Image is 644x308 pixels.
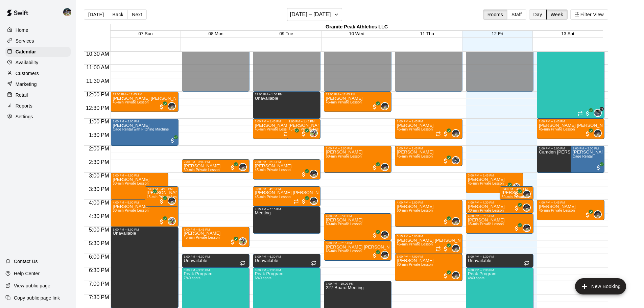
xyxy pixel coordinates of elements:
h6: [DATE] – [DATE] [290,10,331,19]
div: 1:00 PM – 1:45 PM [539,120,602,123]
div: 3:00 PM – 4:00 PM [113,174,166,177]
div: 5:15 PM – 6:00 PM [397,235,460,238]
span: 10:30 AM [85,51,111,57]
div: 6:00 PM – 6:30 PM [468,255,531,258]
div: 2:00 PM – 2:45 PM: Mason Buch [395,146,462,166]
div: Nolan Gilbert [310,170,318,178]
div: 1:00 PM – 1:45 PM: Brady Perlinski [395,119,462,139]
div: 6:00 PM – 7:00 PM: John Hoofman [395,254,462,281]
div: 3:00 PM – 3:45 PM: Cameron Burgoyne [466,173,523,193]
span: 1:00 PM [87,119,111,124]
span: 45-min Private Lesson [326,100,362,104]
div: 4:00 PM – 4:30 PM: Cohen Herman [466,200,533,213]
div: 1:00 PM – 1:45 PM [397,120,460,123]
div: Nolan Gilbert [381,102,389,110]
div: 2:00 PM – 3:00 PM [326,147,389,150]
img: Casey Peck [513,184,520,191]
div: 5:00 PM – 5:45 PM: Madilyn Emmert [182,227,249,247]
div: 4:15 PM – 5:15 PM [255,208,318,211]
p: Calendar [16,48,36,55]
div: Casey Peck [239,237,247,245]
img: Nolan Gilbert [452,245,459,252]
img: Nolan Gilbert [523,204,530,211]
p: Settings [16,113,33,120]
img: Nolan Gilbert [452,130,459,137]
div: Nolan Gilbert [452,244,460,252]
div: 3:00 PM – 4:00 PM: Avery Deitchler [111,173,168,200]
div: Nolan Gilbert [381,163,389,171]
span: +1 [600,107,604,111]
div: 4:00 PM – 5:00 PM: Lillie Anaya-Blatter [111,200,178,227]
div: Nolan Gilbert [168,197,176,205]
span: 4:30 PM [87,213,111,219]
div: 2:30 PM – 3:00 PM: Landon Pitsch-Trenary [182,159,249,173]
span: Nolan Gilbert [596,210,602,218]
span: All customers have paid [513,225,520,232]
span: 45-min Private Lesson [184,236,220,239]
span: Recurring event [311,260,316,266]
div: Reports [5,101,71,111]
span: 5:00 PM [87,227,111,233]
div: 1:00 PM – 1:45 PM [255,120,308,123]
span: All customers have paid [584,131,591,137]
div: Cy Miller [594,109,602,117]
span: All customers have paid [513,205,520,212]
div: Availability [5,57,71,68]
span: All customers have paid [229,239,236,245]
div: 3:30 PM – 4:00 PM: Landon Pitsch-Trenary [500,186,533,200]
img: Casey Peck [239,238,246,245]
div: 4:00 PM – 4:45 PM: Liam Obert [537,200,604,220]
span: 7:30 PM [87,294,111,300]
span: All customers have paid [442,131,449,137]
span: All customers have paid [371,103,378,110]
div: 4:00 PM – 5:00 PM: Asher Nunn [395,200,462,227]
img: Nolan Gilbert [381,103,388,110]
span: Nolan Gilbert [312,197,318,205]
span: 1:30 PM [87,132,111,138]
span: 10 Wed [349,31,364,36]
button: 09 Tue [280,31,293,36]
span: Nolan Gilbert [525,190,531,198]
div: 5:30 PM – 6:15 PM: Cooper Brilz [324,240,391,261]
span: All customers have paid [300,171,307,178]
button: 08 Mon [209,31,223,36]
span: 45-min Private Lesson [397,242,433,246]
img: Casey Peck [168,218,175,224]
span: 60-min Private Lesson [397,263,433,266]
div: 6:00 PM – 6:30 PM [184,255,247,258]
div: 3:30 PM – 4:00 PM [502,187,531,191]
span: Nolan Gilbert [312,170,318,178]
span: Nolan Gilbert [454,217,460,225]
span: Cage Rental with Pitching Machine [113,127,169,131]
span: Nolan Gilbert [170,197,176,205]
div: 12:00 PM – 12:45 PM: Deagan Solan [111,92,178,112]
p: View public page [14,282,50,289]
div: 6:00 PM – 7:00 PM [397,255,460,258]
a: Retail [5,90,71,100]
span: All customers have paid [503,185,510,191]
div: Nolan Gilbert [452,271,460,279]
div: 4:00 PM – 4:45 PM [539,201,602,204]
button: 11 Thu [420,31,434,36]
div: Marketing [5,79,71,89]
div: 12:00 PM – 12:45 PM: James DeMers [324,92,391,112]
span: All customers have paid [290,131,297,137]
div: 7:00 PM – 10:00 PM [326,282,389,285]
span: Nolan Gilbert [454,244,460,252]
img: Cy Miller [594,110,601,116]
div: Nolan Gilbert [310,197,318,205]
span: 45-min Private Lesson [397,155,433,158]
p: Retail [16,92,28,98]
p: Marketing [16,81,37,88]
div: 12:00 PM – 12:45 PM [326,93,389,96]
button: 12 Fri [492,31,503,36]
div: 2:00 PM – 3:00 PM: Camden Butler Meeting [537,146,594,173]
span: 7/40 spots filled [184,276,200,280]
div: 3:30 PM – 4:15 PM: Deagan Solan [253,186,320,207]
div: 3:00 PM – 3:45 PM [468,174,521,177]
div: 2:30 PM – 3:00 PM [184,160,247,164]
img: Nolan Gilbert [381,164,388,170]
span: All customers have paid [371,232,378,239]
div: Nolan Gilbert [168,102,176,110]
